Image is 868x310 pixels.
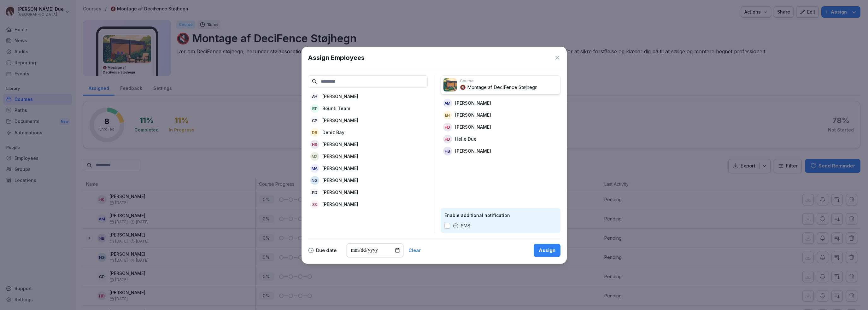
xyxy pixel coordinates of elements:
p: [PERSON_NAME] [322,93,358,100]
p: [PERSON_NAME] [455,124,491,130]
div: BT [310,104,319,113]
p: Helle Due [455,136,477,142]
div: HS [310,140,319,149]
p: [PERSON_NAME] [322,141,358,148]
button: Clear [408,248,421,253]
div: AH [310,92,319,101]
div: NG [310,176,319,185]
div: CP [310,116,319,125]
div: Assign [539,247,555,254]
p: [PERSON_NAME] [322,189,358,196]
div: MA [310,164,319,173]
div: HD [443,123,452,132]
div: MZ [310,152,319,161]
p: [PERSON_NAME] [455,100,491,106]
div: AM [443,99,452,108]
p: Enable additional notification [444,212,557,219]
p: 🔇 Montage af DeciFence Støjhegn [460,84,558,91]
p: Deniz Bay [322,129,344,136]
div: EH [443,111,452,120]
p: Due date [316,248,337,253]
div: PD [310,188,319,197]
p: SMS [461,222,470,229]
p: [PERSON_NAME] [455,112,491,118]
p: [PERSON_NAME] [322,153,358,160]
button: Assign [534,244,560,257]
p: [PERSON_NAME] [322,201,358,208]
div: HD [443,135,452,143]
div: DB [310,128,319,137]
p: [PERSON_NAME] [322,165,358,172]
p: [PERSON_NAME] [322,177,358,184]
div: HB [443,147,452,155]
h1: Assign Employees [308,53,365,62]
p: Course [460,78,558,84]
p: [PERSON_NAME] [322,117,358,124]
p: [PERSON_NAME] [455,148,491,154]
div: SS [310,200,319,209]
p: Bounti Team [322,105,350,112]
